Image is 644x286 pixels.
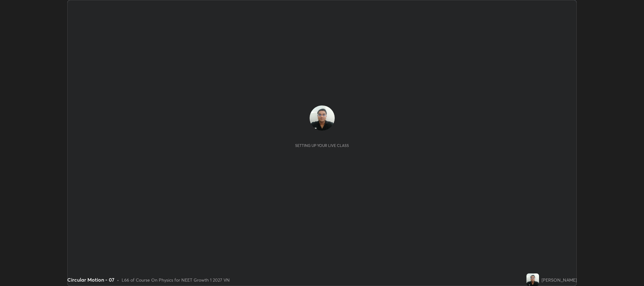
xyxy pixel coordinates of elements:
div: L66 of Course On Physics for NEET Growth 1 2027 VN [122,277,230,283]
div: Circular Motion - 07 [67,276,114,283]
div: [PERSON_NAME] [542,277,577,283]
div: • [117,277,119,283]
div: Setting up your live class [295,143,349,148]
img: 3a9ab79b4cc04692bc079d89d7471859.jpg [526,273,539,286]
img: 3a9ab79b4cc04692bc079d89d7471859.jpg [310,105,335,131]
